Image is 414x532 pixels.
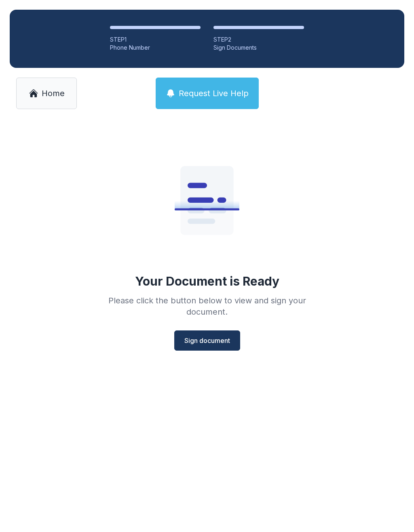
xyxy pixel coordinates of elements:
span: Sign document [184,336,230,345]
span: Request Live Help [179,88,249,99]
div: Sign Documents [213,44,304,52]
div: Please click the button below to view and sign your document. [91,295,323,318]
div: STEP 2 [213,36,304,44]
div: Phone Number [110,44,201,52]
div: STEP 1 [110,36,201,44]
div: Your Document is Ready [135,274,279,288]
span: Home [42,88,65,99]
